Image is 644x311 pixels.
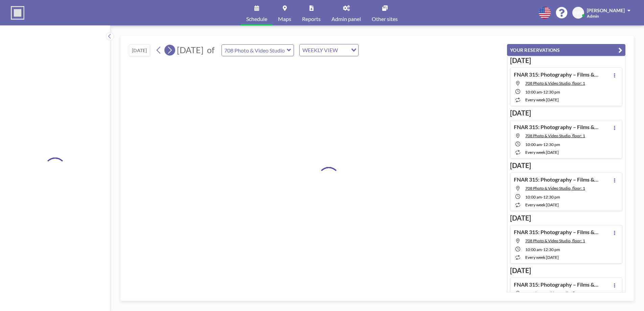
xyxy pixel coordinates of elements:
[525,247,542,252] span: 10:00 AM
[587,7,625,13] span: [PERSON_NAME]
[543,89,560,95] span: 12:30 PM
[129,44,150,56] button: [DATE]
[525,142,542,147] span: 10:00 AM
[542,89,543,95] span: -
[222,45,287,56] input: 708 Photo & Video Studio
[542,194,543,200] span: -
[525,291,585,296] span: 708 Photo & Video Studio, floor: 1
[525,186,585,191] span: 708 Photo & Video Studio, floor: 1
[278,16,291,22] span: Maps
[331,16,361,22] span: Admin panel
[507,44,625,56] button: YOUR RESERVATIONS
[542,142,543,147] span: -
[525,150,559,155] span: every week [DATE]
[514,281,598,288] h4: FNAR 315: Photography – Films & Cameras
[525,202,559,207] span: every week [DATE]
[11,6,24,20] img: organization-logo
[525,133,585,138] span: 708 Photo & Video Studio, floor: 1
[300,44,358,56] div: Search for option
[574,10,582,16] span: NM
[207,45,214,55] span: of
[510,56,622,65] h3: [DATE]
[525,255,559,260] span: every week [DATE]
[372,16,398,22] span: Other sites
[302,16,321,22] span: Reports
[301,46,339,55] span: WEEKLY VIEW
[525,97,559,102] span: every week [DATE]
[525,238,585,243] span: 708 Photo & Video Studio, floor: 1
[514,124,598,130] h4: FNAR 315: Photography – Films & Cameras
[510,214,622,222] h3: [DATE]
[510,266,622,275] h3: [DATE]
[542,247,543,252] span: -
[246,16,267,22] span: Schedule
[514,229,598,235] h4: FNAR 315: Photography – Films & Cameras
[587,14,599,19] span: Admin
[510,161,622,170] h3: [DATE]
[514,71,598,78] h4: FNAR 315: Photography – Films & Cameras
[543,247,560,252] span: 12:30 PM
[340,46,347,55] input: Search for option
[510,109,622,117] h3: [DATE]
[525,89,542,95] span: 10:00 AM
[525,81,585,86] span: 708 Photo & Video Studio, floor: 1
[543,142,560,147] span: 12:30 PM
[543,194,560,200] span: 12:30 PM
[525,194,542,200] span: 10:00 AM
[177,45,204,55] span: [DATE]
[514,176,598,183] h4: FNAR 315: Photography – Films & Cameras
